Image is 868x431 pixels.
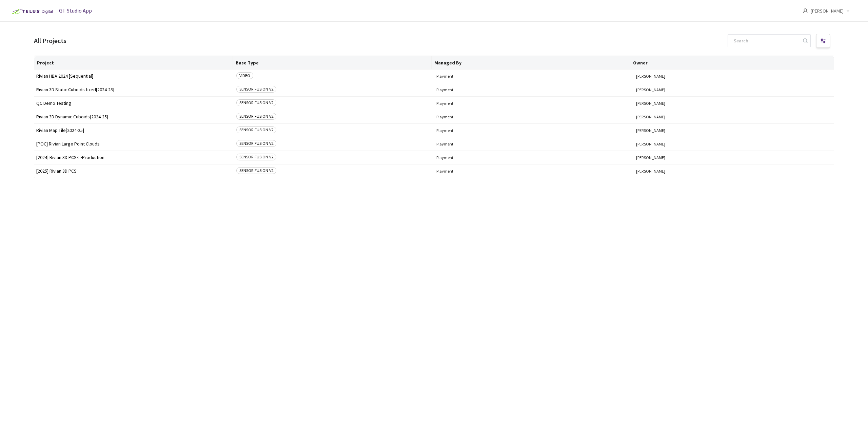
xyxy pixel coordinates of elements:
span: Playment [436,101,632,106]
span: QC Demo Testing [36,101,232,106]
span: [2024] Rivian 3D PCS<>Production [36,155,232,160]
span: Playment [436,141,632,146]
span: VIDEO [236,72,253,79]
span: Playment [436,155,632,160]
span: GT Studio App [59,7,92,14]
img: Telus [8,6,55,17]
span: Playment [436,87,632,92]
button: [PERSON_NAME] [636,87,832,92]
span: user [803,8,808,14]
div: All Projects [34,35,66,46]
span: SENSOR FUSION V2 [236,154,276,160]
th: Owner [630,56,829,70]
button: [PERSON_NAME] [636,155,832,160]
span: Playment [436,114,632,119]
span: Playment [436,74,632,79]
input: Search [730,35,802,47]
span: SENSOR FUSION V2 [236,140,276,147]
th: Managed By [432,56,630,70]
span: Rivian 3D Static Cuboids fixed[2024-25] [36,87,232,92]
th: Base Type [233,56,432,70]
button: [PERSON_NAME] [636,114,832,119]
span: Playment [436,128,632,133]
span: Rivian HBA 2024 [Sequential] [36,74,232,79]
button: [PERSON_NAME] [636,128,832,133]
span: SENSOR FUSION V2 [236,113,276,120]
span: Rivian 3D Dynamic Cuboids[2024-25] [36,114,232,119]
button: [PERSON_NAME] [636,74,832,79]
span: Playment [436,169,632,174]
span: [POC] Rivian Large Point Clouds [36,141,232,146]
span: [2025] Rivian 3D PCS [36,169,232,174]
button: [PERSON_NAME] [636,101,832,106]
span: SENSOR FUSION V2 [236,167,276,174]
span: down [846,9,850,13]
button: [PERSON_NAME] [636,169,832,174]
span: Rivian Map Tile[2024-25] [36,128,232,133]
span: SENSOR FUSION V2 [236,86,276,93]
span: SENSOR FUSION V2 [236,99,276,106]
span: SENSOR FUSION V2 [236,126,276,133]
th: Project [34,56,233,70]
button: [PERSON_NAME] [636,141,832,146]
